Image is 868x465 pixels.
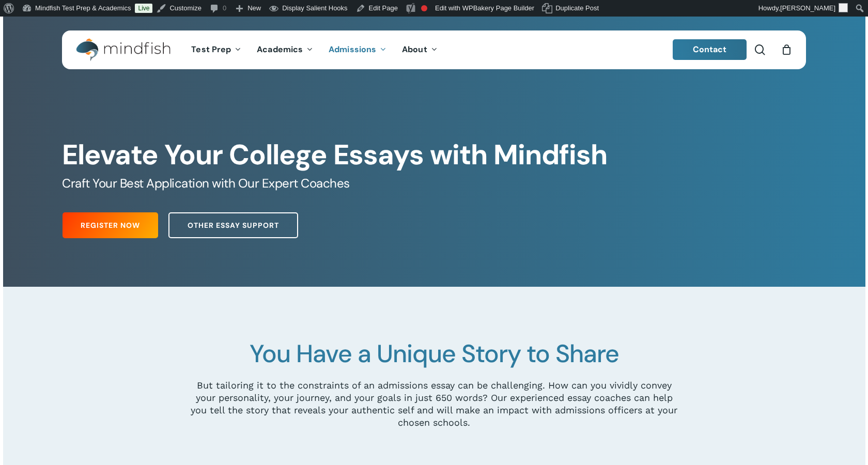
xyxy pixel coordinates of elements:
[394,45,445,54] a: About
[62,30,806,69] header: Main Menu
[780,4,835,12] span: [PERSON_NAME]
[62,138,805,172] h1: Elevate Your College Essays with Mindfish
[183,30,445,69] nav: Main Menu
[189,379,679,429] p: But tailoring it to the constraints of an admissions essay can be challenging. How can you vividl...
[168,212,298,238] a: Other Essay Support
[329,44,376,55] span: Admissions
[693,44,727,55] span: Contact
[183,45,249,54] a: Test Prep
[81,220,140,230] span: Register Now
[421,5,427,11] div: Focus keyphrase not set
[63,212,158,238] a: Register Now
[673,39,747,60] a: Contact
[135,4,152,13] a: Live
[191,44,231,55] span: Test Prep
[402,44,427,55] span: About
[62,175,805,192] h5: Craft Your Best Application with Our Expert Coaches
[321,45,394,54] a: Admissions
[188,220,279,230] span: Other Essay Support
[257,44,303,55] span: Academics
[250,337,619,370] span: You Have a Unique Story to Share
[249,45,321,54] a: Academics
